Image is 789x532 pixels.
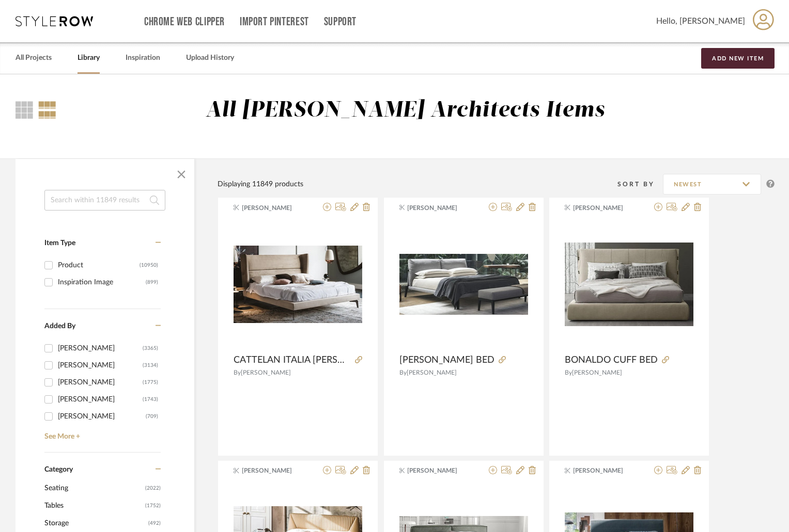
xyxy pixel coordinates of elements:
[44,479,143,497] span: Seating
[234,246,362,323] img: CATTELAN ITALIA LUDOVIC BED
[218,179,303,190] div: Displaying 11849 products
[234,369,241,376] span: By
[44,239,75,247] span: Item Type
[143,391,158,408] div: (1743)
[407,369,457,376] span: [PERSON_NAME]
[573,203,638,213] span: [PERSON_NAME]
[572,369,622,376] span: [PERSON_NAME]
[144,18,225,26] a: Chrome Web Clipper
[399,254,528,315] img: BONALDO KRISS BED
[148,515,161,531] span: (492)
[44,190,165,211] input: Search within 11849 results
[701,48,775,69] button: Add New Item
[44,497,143,514] span: Tables
[565,354,658,366] span: BONALDO CUFF BED
[399,354,494,366] span: [PERSON_NAME] BED
[407,466,472,475] span: [PERSON_NAME]
[146,274,158,291] div: (899)
[58,391,143,408] div: [PERSON_NAME]
[206,98,605,124] div: All [PERSON_NAME] Architects Items
[565,369,572,376] span: By
[407,203,472,213] span: [PERSON_NAME]
[44,514,146,532] span: Storage
[146,408,158,425] div: (709)
[399,369,407,376] span: By
[58,340,143,357] div: [PERSON_NAME]
[324,18,357,26] a: Support
[234,354,351,366] span: CATTELAN ITALIA [PERSON_NAME]
[565,243,693,326] img: BONALDO CUFF BED
[58,274,146,291] div: Inspiration Image
[58,257,140,273] div: Product
[242,203,307,213] span: [PERSON_NAME]
[656,15,745,27] span: Hello, [PERSON_NAME]
[44,323,75,330] span: Added By
[171,164,192,185] button: Close
[143,374,158,391] div: (1775)
[58,374,143,391] div: [PERSON_NAME]
[78,51,100,65] a: Library
[16,51,52,65] a: All Projects
[186,51,234,65] a: Upload History
[565,220,693,349] div: 0
[143,340,158,357] div: (3365)
[42,425,161,441] a: See More +
[240,18,309,26] a: Import Pinterest
[573,466,638,475] span: [PERSON_NAME]
[242,466,307,475] span: [PERSON_NAME]
[143,357,158,374] div: (3134)
[126,51,160,65] a: Inspiration
[140,257,158,273] div: (10950)
[44,465,73,474] span: Category
[58,357,143,374] div: [PERSON_NAME]
[58,408,146,425] div: [PERSON_NAME]
[145,497,161,514] span: (1752)
[617,179,663,189] div: Sort By
[241,369,291,376] span: [PERSON_NAME]
[145,480,161,496] span: (2022)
